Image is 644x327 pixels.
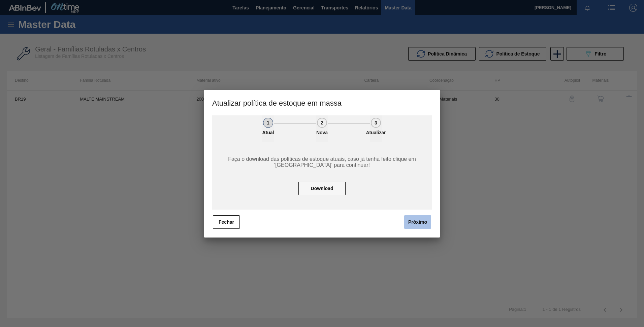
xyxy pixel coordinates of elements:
p: Nova [305,130,339,135]
button: 1Atual [262,115,274,142]
h3: Atualizar política de estoque em massa [204,90,440,115]
div: 3 [371,118,381,128]
button: Download [298,182,346,195]
div: 1 [263,118,273,128]
span: Faça o download das políticas de estoque atuais, caso já tenha feito clique em '[GEOGRAPHIC_DATA]... [226,156,418,168]
button: Fechar [213,215,240,229]
button: 2Nova [316,115,328,142]
p: Atual [251,130,285,135]
div: 2 [317,118,327,128]
p: Atualizar [359,130,393,135]
button: 3Atualizar [370,115,382,142]
button: Próximo [404,215,431,229]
